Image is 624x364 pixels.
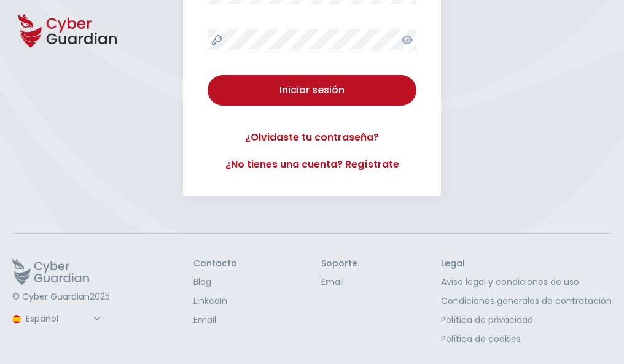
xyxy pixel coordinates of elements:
[441,314,612,327] a: Política de privacidad
[12,315,21,323] img: region-logo
[193,295,237,308] a: LinkedIn
[208,157,416,172] a: ¿No tienes una cuenta? Regístrate
[12,292,110,303] p: © Cyber Guardian 2025
[193,314,237,327] a: Email
[193,258,237,269] h3: Contacto
[441,295,612,308] a: Condiciones generales de contratación
[321,258,357,269] h3: Soporte
[208,75,416,106] button: Iniciar sesión
[321,276,357,288] a: Email
[208,130,416,145] a: ¿Olvidaste tu contraseña?
[217,83,407,98] div: Iniciar sesión
[441,258,612,269] h3: Legal
[441,276,612,288] a: Aviso legal y condiciones de uso
[441,333,612,346] a: Política de cookies
[193,276,237,288] a: Blog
